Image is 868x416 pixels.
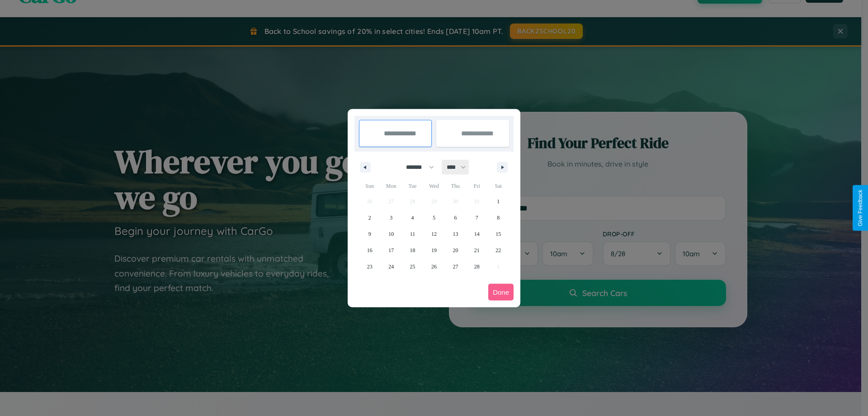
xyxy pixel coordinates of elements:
[380,179,401,193] span: Mon
[388,242,394,258] span: 17
[495,242,501,258] span: 22
[367,242,373,258] span: 16
[488,193,509,210] button: 1
[488,210,509,226] button: 8
[445,258,466,275] button: 27
[453,226,458,242] span: 13
[433,210,435,226] span: 5
[466,226,487,242] button: 14
[380,210,401,226] button: 3
[359,242,380,258] button: 16
[497,210,500,226] span: 8
[431,226,437,242] span: 12
[402,179,423,193] span: Tue
[431,242,437,258] span: 19
[359,226,380,242] button: 9
[453,258,458,275] span: 27
[359,258,380,275] button: 23
[466,242,487,258] button: 21
[402,210,423,226] button: 4
[488,226,509,242] button: 15
[423,258,444,275] button: 26
[474,226,480,242] span: 14
[431,258,437,275] span: 26
[476,210,478,226] span: 7
[380,226,401,242] button: 10
[488,179,509,193] span: Sat
[423,210,444,226] button: 5
[380,258,401,275] button: 24
[488,242,509,258] button: 22
[410,226,415,242] span: 11
[388,258,394,275] span: 24
[497,193,500,210] span: 1
[466,210,487,226] button: 7
[402,226,423,242] button: 11
[410,242,415,258] span: 18
[445,210,466,226] button: 6
[367,258,373,275] span: 23
[445,179,466,193] span: Thu
[380,242,401,258] button: 17
[423,226,444,242] button: 12
[474,242,480,258] span: 21
[402,258,423,275] button: 25
[368,226,371,242] span: 9
[402,242,423,258] button: 18
[368,210,371,226] span: 2
[410,258,415,275] span: 25
[857,190,863,226] div: Give Feedback
[388,226,394,242] span: 10
[474,258,480,275] span: 28
[488,284,514,301] button: Done
[423,242,444,258] button: 19
[453,242,458,258] span: 20
[411,210,414,226] span: 4
[445,226,466,242] button: 13
[454,210,457,226] span: 6
[466,179,487,193] span: Fri
[359,210,380,226] button: 2
[495,226,501,242] span: 15
[390,210,392,226] span: 3
[423,179,444,193] span: Wed
[445,242,466,258] button: 20
[466,258,487,275] button: 28
[359,179,380,193] span: Sun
